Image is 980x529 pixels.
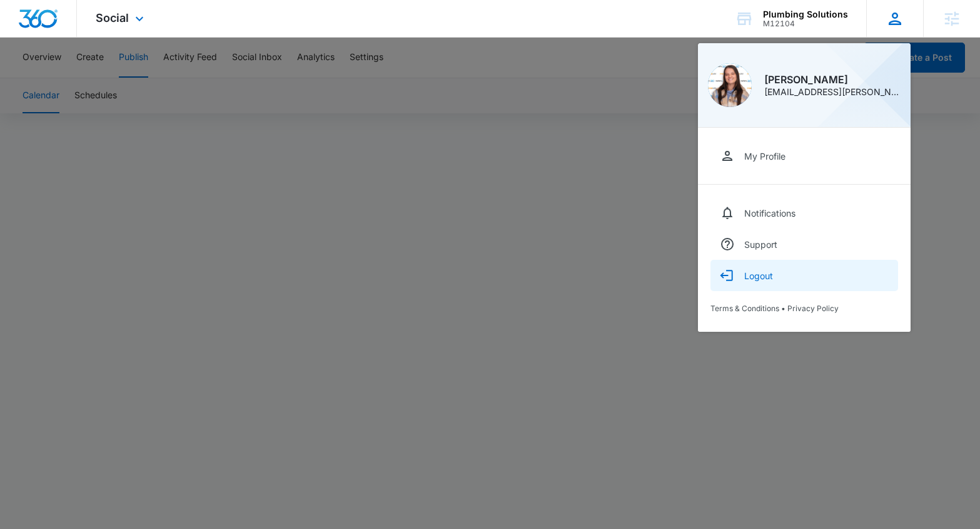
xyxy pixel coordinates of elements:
[744,208,796,218] div: Notifications
[710,229,898,260] a: Support
[710,304,898,313] div: •
[763,9,848,19] div: account name
[710,304,779,313] a: Terms & Conditions
[744,270,773,281] div: Logout
[710,197,898,229] a: Notifications
[744,239,777,250] div: Support
[710,140,898,172] a: My Profile
[744,151,786,162] div: My Profile
[96,11,129,24] span: Social
[763,19,848,28] div: account id
[710,260,898,291] button: Logout
[764,88,901,96] div: [EMAIL_ADDRESS][PERSON_NAME][DOMAIN_NAME]
[764,74,901,85] div: [PERSON_NAME]
[787,304,839,313] a: Privacy Policy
